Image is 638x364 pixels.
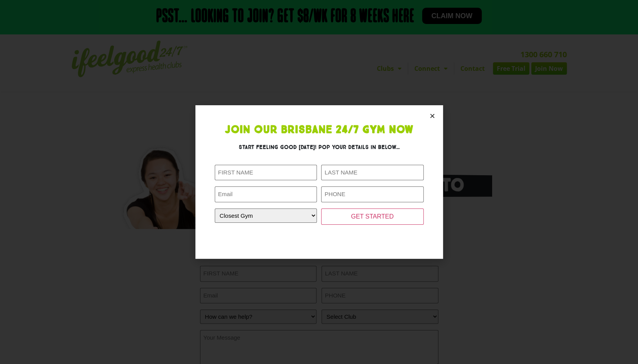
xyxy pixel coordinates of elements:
a: Close [429,113,435,119]
h1: Join Our Brisbane 24/7 Gym Now [215,125,424,135]
input: LAST NAME [321,165,424,181]
input: Email [215,186,317,202]
h3: Start feeling good [DATE]! Pop your details in below... [215,143,424,151]
input: GET STARTED [321,208,424,225]
input: FIRST NAME [215,165,317,181]
input: PHONE [321,186,424,202]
